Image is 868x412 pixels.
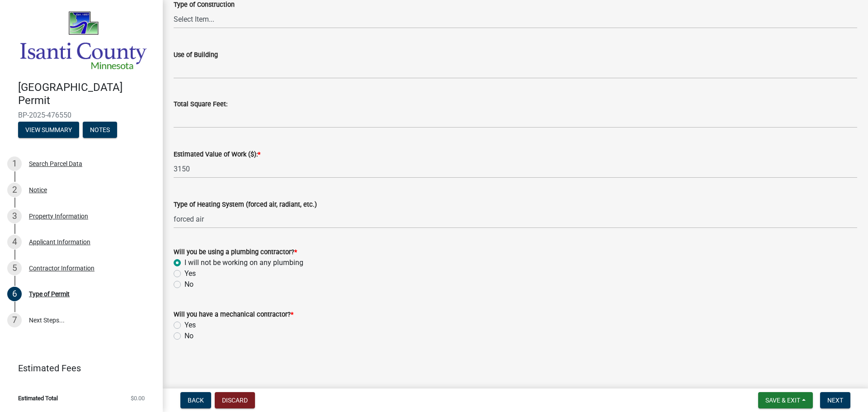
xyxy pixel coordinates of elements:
div: 4 [7,235,22,249]
label: Type of Heating System (forced air, radiant, etc.) [174,202,317,208]
label: Will you be using a plumbing contractor? [174,249,297,256]
label: Type of Construction [174,2,235,8]
label: I will not be working on any plumbing [184,257,303,268]
label: Will you have a mechanical contractor? [174,312,293,318]
label: Total Square Feet: [174,101,227,108]
span: Back [188,397,204,404]
label: Yes [184,320,196,331]
button: Next [820,392,850,408]
wm-modal-confirm: Notes [83,127,117,134]
div: 2 [7,183,22,197]
span: $0.00 [131,395,145,401]
span: Save & Exit [765,397,800,404]
button: Save & Exit [758,392,813,408]
img: Isanti County, Minnesota [18,9,148,71]
button: Discard [215,392,255,408]
button: Notes [83,122,117,138]
span: BP-2025-476550 [18,111,145,119]
div: 6 [7,287,22,301]
div: Notice [29,187,47,193]
div: 5 [7,261,22,275]
div: 1 [7,156,22,171]
wm-modal-confirm: Summary [18,127,79,134]
label: No [184,279,193,290]
label: Estimated Value of Work ($): [174,152,260,158]
h4: [GEOGRAPHIC_DATA] Permit [18,81,156,107]
button: View Summary [18,122,79,138]
div: 7 [7,313,22,327]
div: Applicant Information [29,239,90,245]
div: Contractor Information [29,265,94,271]
div: Property Information [29,213,88,219]
div: Search Parcel Data [29,161,82,167]
span: Next [827,397,843,404]
label: Yes [184,268,196,279]
div: 3 [7,209,22,223]
button: Back [180,392,211,408]
a: Estimated Fees [7,359,148,377]
label: No [184,331,193,341]
span: Estimated Total [18,395,58,401]
label: Use of Building [174,52,218,58]
div: Type of Permit [29,291,70,297]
